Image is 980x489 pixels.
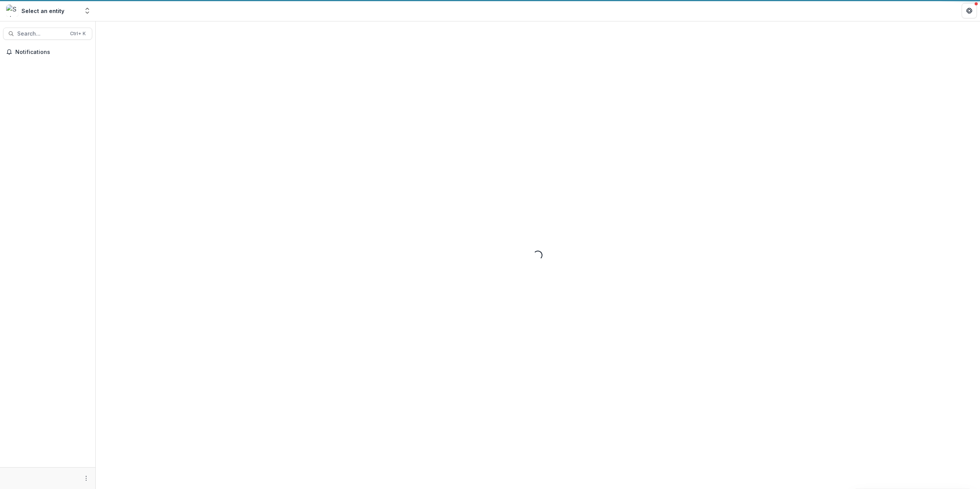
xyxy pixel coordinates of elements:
[21,7,64,15] div: Select an entity
[3,46,92,58] button: Notifications
[82,3,93,18] button: Open entity switcher
[962,3,977,18] button: Get Help
[69,29,87,38] div: Ctrl + K
[17,31,65,37] span: Search...
[82,474,91,483] button: More
[3,28,92,40] button: Search...
[6,5,18,17] img: Select an entity
[15,49,89,55] span: Notifications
